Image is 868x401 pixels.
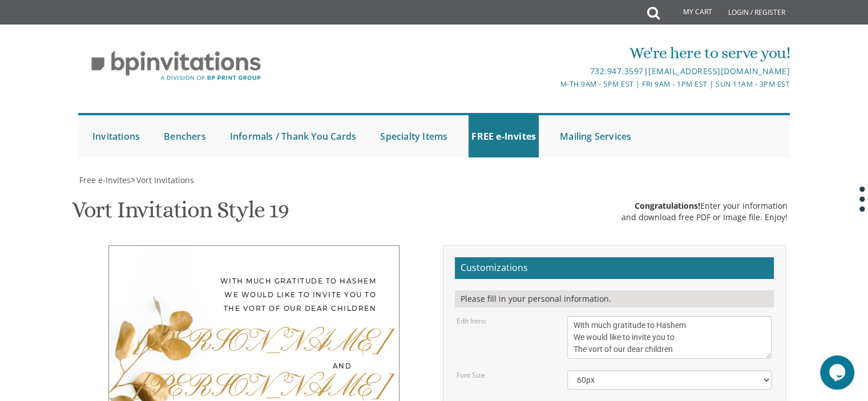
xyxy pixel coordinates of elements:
div: We're here to serve you! [316,42,790,64]
a: Specialty Items [377,115,450,157]
div: and download free PDF or Image file. Enjoy! [621,212,788,223]
div: Please fill in your personal information. [455,290,774,307]
span: Congratulations! [635,200,700,211]
a: Benchers [161,115,209,157]
label: Font Size [457,370,485,380]
div: | [316,64,790,78]
img: BP Invitation Loft [78,42,274,90]
h1: Vort Invitation Style 19 [72,197,289,231]
div: With much gratitude to Hashem We would like to invite you to The vort of our dear children [132,274,376,315]
a: [EMAIL_ADDRESS][DOMAIN_NAME] [648,66,790,76]
span: > [131,175,194,185]
h2: Customizations [455,257,774,279]
div: and [132,359,352,373]
div: M-Th 9am - 5pm EST | Fri 9am - 1pm EST | Sun 11am - 3pm EST [316,78,790,90]
a: Invitations [90,115,143,157]
a: Informals / Thank You Cards [227,115,359,157]
a: 732.947.3597 [590,66,643,76]
a: FREE e-Invites [469,115,539,157]
span: Free e-Invites [79,175,131,185]
span: Vort Invitations [136,175,194,185]
div: Enter your information [621,200,788,212]
a: Mailing Services [557,115,634,157]
div: [PERSON_NAME] [132,328,376,359]
label: Edit Intro: [457,316,487,326]
textarea: With much gratitude to Hashem We would like to invite you to The vort of our dear children [567,316,772,359]
a: My Cart [659,1,720,24]
a: Free e-Invites [78,175,131,185]
iframe: chat widget [820,355,857,390]
a: Vort Invitations [135,175,194,185]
